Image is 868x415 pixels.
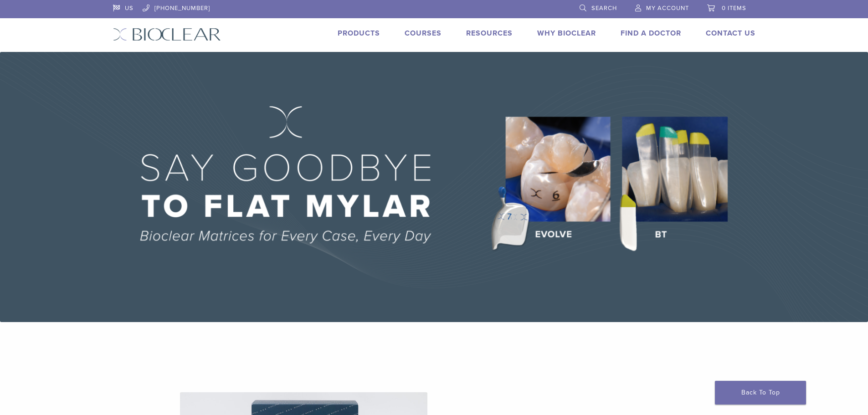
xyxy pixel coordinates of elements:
[706,29,755,38] a: Contact Us
[405,29,442,38] a: Courses
[591,5,617,12] span: Search
[537,29,596,38] a: Why Bioclear
[466,29,513,38] a: Resources
[715,381,806,405] a: Back To Top
[621,29,681,38] a: Find A Doctor
[113,28,221,41] img: Bioclear
[338,29,380,38] a: Products
[722,5,746,12] span: 0 items
[646,5,689,12] span: My Account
